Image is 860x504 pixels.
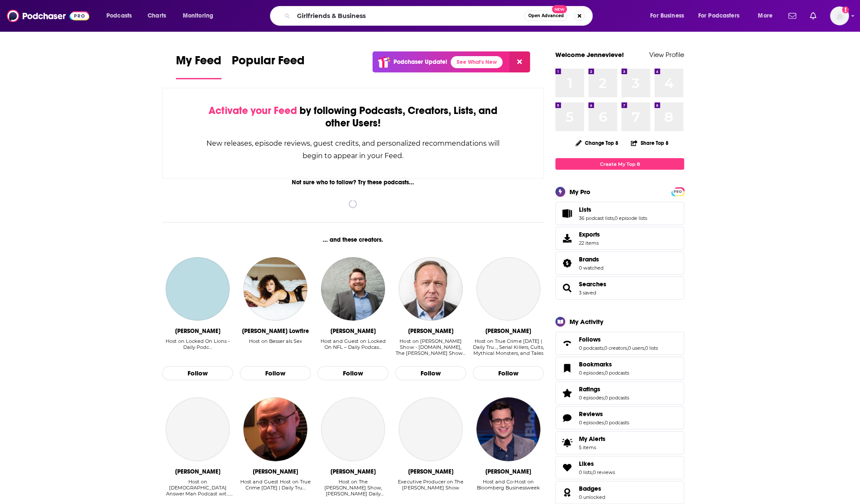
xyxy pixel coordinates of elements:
a: Matt Dery [166,257,229,321]
span: Ratings [579,385,600,393]
div: Host on True Crime Today | Daily Tru…, Serial Killers, Cults, Mythical Monsters, and Tales [473,338,544,357]
a: Ratings [558,387,575,399]
span: Bookmarks [555,357,684,380]
a: Brands [579,255,603,263]
img: User Profile [830,6,849,25]
a: Vanessa Richardson [476,257,540,321]
span: New [552,5,567,13]
div: Host and Guest Host on True Crime [DATE] | Daily Tru… [240,479,311,491]
div: Not sure who to follow? Try these podcasts... [162,179,544,186]
a: Likes [579,460,615,468]
input: Search podcasts, credits, & more... [294,9,524,23]
span: Likes [555,456,684,479]
span: Activate your Feed [209,104,297,117]
span: Exports [579,231,600,238]
a: 0 unlocked [579,494,605,500]
span: Podcasts [106,10,132,22]
span: My Feed [176,53,221,73]
a: 36 podcast lists [579,215,614,221]
div: Leila Lowfire [242,327,309,335]
a: 0 lists [645,345,658,351]
a: 0 episode lists [615,215,647,221]
div: Host on Locked On Lions - Daily Podc… [162,338,233,357]
div: Matt Dery [175,327,220,335]
button: open menu [693,9,752,23]
img: Tyler Rowland [321,257,385,321]
a: See What's New [451,56,503,68]
span: Badges [579,485,601,492]
span: 5 items [579,444,606,450]
span: PRO [672,189,683,195]
div: Host on The Jim Rome Show, Jim Rome's Daily Jungle, and The Jim Rome Podcast [318,479,388,497]
div: Host on Besser als Sex [248,338,302,344]
a: My Feed [176,53,221,79]
a: Adam Hawk [399,397,462,461]
span: , [604,395,605,401]
span: , [627,345,628,351]
a: Badges [558,486,575,498]
div: Tyler Rowland [330,327,375,335]
img: Tim Stenovec [476,397,540,461]
div: Tim Stenovec [485,468,531,475]
a: Follows [579,336,658,343]
span: Bookmarks [579,360,612,368]
span: Reviews [555,406,684,429]
span: More [758,10,772,22]
span: Ratings [555,381,684,405]
span: For Podcasters [698,10,739,22]
div: Host on Alex Jones Show - Infowars.com, The Alex Jones Show - Infowa…, Alex Jones Show Podcast, A... [395,338,466,357]
span: Open Advanced [528,14,563,18]
a: 0 podcasts [605,370,629,376]
div: Host on The [PERSON_NAME] Show, [PERSON_NAME] Daily Jungle, and The [PERSON_NAME] Podcast [318,479,388,497]
span: Brands [579,255,599,263]
span: , [604,370,605,376]
span: 22 items [579,240,600,246]
img: Tony Brueski [243,397,307,461]
div: Host and Guest on Locked On NFL – Daily Podcas… [318,338,388,357]
span: Exports [558,232,575,244]
a: Show notifications dropdown [806,9,820,23]
button: Change Top 8 [570,138,624,148]
a: Hank Hanegraaff [166,397,229,461]
button: Follow [318,366,388,381]
div: Adam Hawk [408,468,453,475]
div: Host on Bible Answer Man Podcast wit… and Hank Unplugged: Essential Ch… [162,479,233,497]
span: For Business [650,10,684,22]
a: 0 episodes [579,420,604,426]
a: 0 episodes [579,395,604,401]
a: Create My Top 8 [555,158,684,170]
span: Follows [579,336,601,343]
div: Host and Guest on Locked On NFL – Daily Podcas… [318,338,388,350]
span: My Alerts [579,435,606,443]
a: Reviews [558,412,575,424]
button: Follow [240,366,311,381]
a: Charts [142,9,171,23]
div: Host and Guest Host on True Crime Today | Daily Tru… [240,479,311,497]
a: Searches [579,280,606,288]
a: 3 saved [579,290,596,296]
span: Reviews [579,410,603,418]
a: PRO [672,188,683,195]
div: Host and Co-Host on Bloomberg Businessweek [473,479,544,497]
button: Open AdvancedNew [524,11,567,21]
span: Lists [555,202,684,225]
div: by following Podcasts, Creators, Lists, and other Users! [206,105,500,129]
div: Hank Hanegraaff [175,468,220,475]
div: Jim Rome [330,468,375,475]
button: Follow [395,366,466,381]
span: Brands [555,252,684,275]
a: 0 episodes [579,370,604,376]
a: Alex Jones [399,257,462,321]
a: Welcome Jennevieve! [555,51,624,59]
span: Searches [555,276,684,300]
span: Follows [555,332,684,355]
a: Brands [558,257,575,269]
a: Badges [579,485,605,492]
button: Follow [473,366,544,381]
button: open menu [752,9,783,23]
a: My Alerts [555,431,684,454]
